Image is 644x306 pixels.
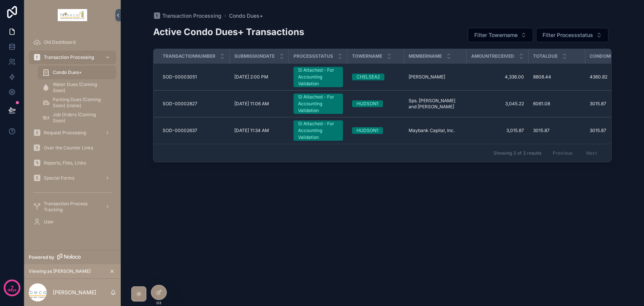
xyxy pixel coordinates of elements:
span: Filter Towername [474,31,518,39]
a: Transaction Process Tracking [29,200,116,214]
a: [PERSON_NAME] [409,74,462,80]
span: Reports, Files, Links [44,160,86,166]
a: SI Attached - For Accounting Validation [294,67,343,87]
a: 6061.08 [533,101,581,107]
span: Condo Dues+ [53,69,82,75]
a: SI Attached - For Accounting Validation [294,94,343,114]
a: [DATE] 11:06 AM [234,101,284,107]
span: 3015.87 [590,101,606,107]
span: Submissiondate [234,53,275,59]
span: Old Dashboard [44,39,75,45]
a: SOD-00002827 [163,101,225,107]
a: Powered by [24,250,121,264]
a: Condo Dues+ [38,66,116,79]
a: HUDSON1 [352,100,400,107]
a: 3,015.87 [471,128,524,134]
a: 3,045.22 [471,101,524,107]
a: CHELSEA2 [352,74,400,80]
a: [DATE] 11:34 AM [234,128,284,134]
span: SOD-00002637 [163,128,197,134]
a: Old Dashboard [29,35,116,49]
span: 3015.87 [590,128,606,134]
p: 7 [11,284,14,292]
span: Job Orders (Coming Soon) [53,112,109,124]
span: Water Dues (Coming Soon) [53,81,109,94]
a: Parking Dues (Coming Soon) (clone) [38,96,116,109]
span: SOD-00002827 [163,101,197,107]
p: [PERSON_NAME] [53,289,96,296]
a: Special Forms [29,171,116,185]
span: Showing 3 of 3 results [493,150,541,156]
a: 3015.87 [533,128,581,134]
button: Select Button [536,28,609,42]
a: Job Orders (Coming Soon) [38,111,116,125]
a: Sps. [PERSON_NAME] and [PERSON_NAME] [409,98,462,110]
a: Water Dues (Coming Soon) [38,81,116,94]
span: Transaction Processing [162,12,221,20]
a: HUDSON1 [352,127,400,134]
span: Transaction Process Tracking [44,201,99,213]
span: 4360.82 [590,74,607,80]
span: User [44,219,54,225]
span: Maybank Capital, Inc. [409,128,455,134]
span: [PERSON_NAME] [409,74,445,80]
span: 3015.87 [533,128,550,134]
a: 8808.44 [533,74,581,80]
span: Processstatus [294,53,333,59]
span: Amountreceived [471,53,514,59]
div: CHELSEA2 [357,74,380,80]
span: Viewing as [PERSON_NAME] [29,268,91,274]
span: Parking Dues (Coming Soon) (clone) [53,97,109,109]
p: days [8,287,17,293]
span: [DATE] 2:00 PM [234,74,268,80]
a: User [29,215,116,229]
span: Request Processing [44,130,86,136]
div: HUDSON1 [357,127,378,134]
span: Powered by [29,254,54,260]
div: scrollable content [24,30,121,238]
div: SI Attached - For Accounting Validation [298,120,338,141]
button: Select Button [468,28,533,42]
a: Transaction Processing [29,51,116,64]
a: Transaction Processing [153,12,221,20]
div: SI Attached - For Accounting Validation [298,67,338,87]
span: [DATE] 11:34 AM [234,128,269,134]
span: Transaction Processing [44,54,94,60]
a: SOD-00002637 [163,128,225,134]
span: 8808.44 [533,74,551,80]
img: App logo [58,9,87,21]
span: Filter Processstatus [543,31,593,39]
span: 6061.08 [533,101,550,107]
a: [DATE] 2:00 PM [234,74,284,80]
div: SI Attached - For Accounting Validation [298,94,338,114]
a: 4,336.00 [471,74,524,80]
span: [DATE] 11:06 AM [234,101,269,107]
span: Transactionnumber [163,53,215,59]
a: Maybank Capital, Inc. [409,128,462,134]
a: Over the Counter Links [29,141,116,155]
div: HUDSON1 [357,100,378,107]
span: Towername [352,53,382,59]
a: SI Attached - For Accounting Validation [294,120,343,141]
a: Reports, Files, Links [29,156,116,170]
span: Totaldue [533,53,558,59]
span: Special Forms [44,175,74,181]
h2: Active Condo Dues+ Transactions [153,26,304,38]
a: Condo Dues+ [229,12,263,20]
span: Over the Counter Links [44,145,93,151]
span: Membername [409,53,442,59]
a: SOD-00003051 [163,74,225,80]
a: Request Processing [29,126,116,140]
span: SOD-00003051 [163,74,197,80]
